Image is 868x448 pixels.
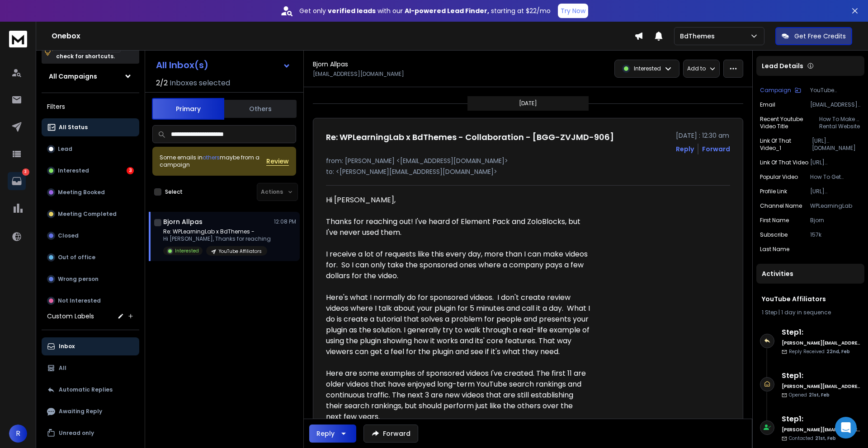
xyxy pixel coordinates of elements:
[58,189,105,196] p: Meeting Booked
[789,435,836,442] p: Contacted
[313,60,348,69] h1: Bjorn Allpas
[149,56,298,74] button: All Inbox(s)
[812,137,861,152] p: [URL][DOMAIN_NAME]
[760,87,801,94] button: Campaign
[59,386,113,393] p: Automatic Replies
[328,6,376,15] strong: verified leads
[42,205,139,223] button: Meeting Completed
[835,417,857,439] div: Open Intercom Messenger
[519,100,537,107] p: [DATE]
[760,173,798,181] p: Popular video
[224,99,297,119] button: Others
[687,65,706,72] p: Add to
[152,98,224,120] button: Primary
[326,131,614,144] h1: Re: WPLearningLab x BdThemes - Collaboration - [BGG-ZVJMD-906]
[58,210,117,218] p: Meeting Completed
[775,27,852,45] button: Get Free Credits
[762,294,859,303] h1: YouTube Affiliators
[760,231,788,238] p: Subscribe
[782,383,861,390] h6: [PERSON_NAME][EMAIL_ADDRESS][DOMAIN_NAME]
[203,154,220,161] span: others
[762,61,803,70] p: Lead Details
[363,425,418,443] button: Forward
[810,202,861,210] p: WPLearningLab
[58,145,72,153] p: Lead
[782,414,861,425] h6: Step 1 :
[9,425,27,443] button: R
[810,173,861,181] p: How To Get WordPress Posts To Page - Displaying Posts On A Page | WP Learning Lab
[59,343,75,350] p: Inbox
[9,31,27,47] img: logo
[680,32,718,41] p: BdThemes
[42,270,139,288] button: Wrong person
[266,157,289,166] button: Review
[58,297,101,304] p: Not Interested
[309,425,356,443] button: Reply
[49,72,97,81] h1: All Campaigns
[634,65,661,72] p: Interested
[756,264,864,284] div: Activities
[760,116,819,130] p: Recent Youtube Video Title
[789,392,830,398] p: Opened
[819,116,861,130] p: How To Make A Rental Website with RentalHive & HivePress
[47,312,94,321] h3: Custom Labels
[561,6,585,15] p: Try Now
[676,131,730,140] p: [DATE] : 12:30 am
[170,78,230,89] h3: Inboxes selected
[794,32,846,41] p: Get Free Credits
[56,43,129,61] p: Press to check for shortcuts.
[163,217,203,226] h1: Bjorn Allpas
[42,100,139,113] h3: Filters
[326,167,730,176] p: to: <[PERSON_NAME][EMAIL_ADDRESS][DOMAIN_NAME]>
[59,408,102,415] p: Awaiting Reply
[42,248,139,266] button: Out of office
[52,31,634,42] h1: Onebox
[42,424,139,442] button: Unread only
[156,61,208,70] h1: All Inbox(s)
[160,154,266,168] div: Some emails in maybe from a campaign
[59,124,88,131] p: All Status
[58,232,79,239] p: Closed
[760,159,808,166] p: Link of that video
[781,308,831,316] span: 1 day in sequence
[219,248,262,255] p: YouTube Affiliators
[42,359,139,377] button: All
[42,118,139,136] button: All Status
[299,6,551,15] p: Get only with our starting at $22/mo
[42,402,139,420] button: Awaiting Reply
[163,235,271,243] p: Hi [PERSON_NAME], Thanks for reaching
[42,140,139,158] button: Lead
[760,188,787,195] p: Profile Link
[8,172,26,190] a: 3
[175,247,199,254] p: Interested
[127,167,134,174] div: 3
[762,309,859,316] div: |
[760,202,802,210] p: Channel Name
[22,168,29,176] p: 3
[760,217,789,224] p: First Name
[760,101,775,108] p: Email
[42,292,139,310] button: Not Interested
[810,188,861,195] p: [URL][DOMAIN_NAME]
[42,162,139,180] button: Interested3
[810,87,861,94] p: YouTube Affiliators
[42,381,139,399] button: Automatic Replies
[782,370,861,381] h6: Step 1 :
[789,348,850,355] p: Reply Received
[313,70,404,78] p: [EMAIL_ADDRESS][DOMAIN_NAME]
[815,435,836,442] span: 21st, Feb
[59,429,94,437] p: Unread only
[42,183,139,201] button: Meeting Booked
[42,67,139,85] button: All Campaigns
[826,348,850,355] span: 22nd, Feb
[762,308,777,316] span: 1 Step
[810,217,861,224] p: Bjorn
[405,6,489,15] strong: AI-powered Lead Finder,
[42,337,139,355] button: Inbox
[58,275,99,283] p: Wrong person
[163,228,271,235] p: Re: WPLearningLab x BdThemes -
